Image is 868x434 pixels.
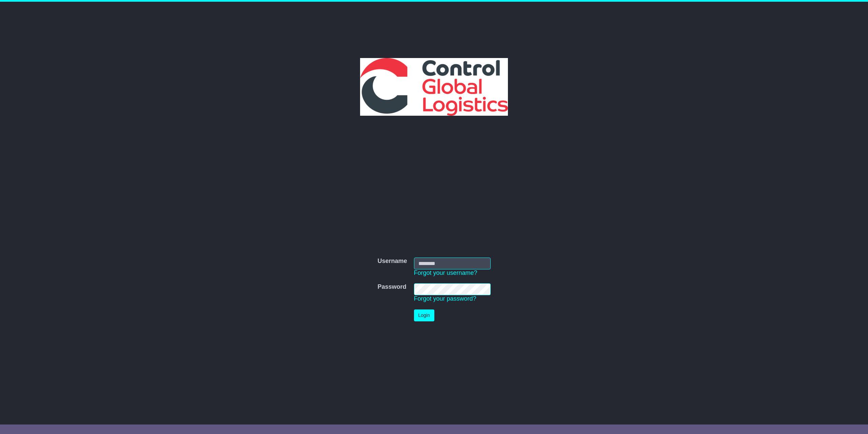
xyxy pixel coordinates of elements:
[414,309,434,321] button: Login
[377,283,406,291] label: Password
[360,58,508,116] img: Control Global Logistics PTY LTD
[414,269,477,276] a: Forgot your username?
[414,295,476,302] a: Forgot your password?
[377,258,407,265] label: Username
